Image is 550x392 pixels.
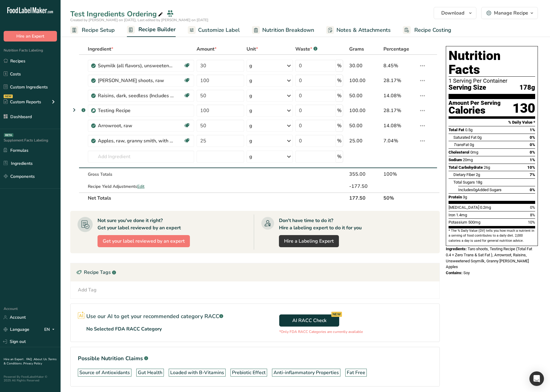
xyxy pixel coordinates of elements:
[465,128,472,132] span: 0.5g
[449,106,501,115] div: Calories
[273,369,339,376] div: Anti-inflammatory Properties
[477,135,482,140] span: 0g
[449,78,535,84] div: 1 Serving Per Container
[262,26,314,34] span: Nutrition Breakdown
[527,165,535,170] span: 10%
[249,137,252,145] div: g
[127,23,176,37] a: Recipe Builder
[349,45,364,53] span: Grams
[446,247,532,269] span: Taro shoots, Testing Recipe (Total Fat 0.4 + Zero Trans & Sat Fat ), Arrowroot, Raisins, Unsweete...
[383,122,416,129] div: 14.08%
[82,26,115,34] span: Recipe Setup
[247,45,258,53] span: Unit
[470,150,478,154] span: 0mg
[4,357,57,366] a: Terms & Conditions .
[103,238,185,245] span: Get your label reviewed by an expert
[473,188,477,192] span: 0g
[98,217,181,231] div: Not sure you've done it right? Get your label reviewed by an expert
[383,77,416,84] div: 28.17%
[414,26,451,34] span: Recipe Costing
[98,235,190,247] button: Get your label reviewed by an expert
[449,158,462,162] span: Sodium
[530,205,535,210] span: 0%
[349,171,381,178] div: 355.00
[449,213,455,217] span: Iron
[449,228,535,243] section: * The % Daily Value (DV) tells you how much a nutrient in a serving of food contributes to a dail...
[137,184,144,189] span: Edit
[484,165,490,170] span: 26g
[98,137,174,145] div: Apples, raw, granny smith, with skin (Includes foods for USDA's Food Distribution Program)
[198,26,240,34] span: Customize Label
[70,8,164,19] div: Test Ingredients Ordering
[249,77,252,84] div: g
[4,95,13,98] div: NEW
[456,213,467,217] span: 1.4mg
[349,122,381,129] div: 50.00
[530,135,535,140] span: 0%
[249,107,252,114] div: g
[4,133,13,137] div: BETA
[138,369,162,376] div: Gut Health
[530,188,535,192] span: 0%
[449,150,469,154] span: Cholesterol
[252,23,314,37] a: Nutrition Breakdown
[295,45,317,53] div: Waste
[70,23,115,37] a: Recipe Setup
[87,192,344,203] th: Net Totals
[34,357,48,361] a: About Us .
[138,25,176,34] span: Recipe Builder
[449,100,501,106] div: Amount Per Serving
[519,84,535,91] span: 178g
[71,263,439,281] div: Recipe Tags
[449,49,535,77] h1: Nutrition Facts
[88,151,194,163] input: Add Ingredient
[383,62,416,69] div: 8.45%
[480,205,491,210] span: 0.2mg
[494,9,528,17] div: Manage Recipe
[249,92,252,99] div: g
[481,7,538,19] button: Manage Recipe
[98,92,174,99] div: Raisins, dark, seedless (Includes foods for USDA's Food Distribution Program)
[349,62,381,69] div: 30.00
[292,317,326,324] span: AI RACC Check
[383,92,416,99] div: 14.08%
[88,45,113,53] span: Ingredient
[4,324,29,335] a: Language
[336,26,391,34] span: Notes & Attachments
[441,9,464,17] span: Download
[530,142,535,147] span: 0%
[449,165,483,170] span: Total Carbohydrate
[232,369,266,376] div: Prebiotic Effect
[98,62,174,69] div: Soymilk (all flavors), unsweetened, with added calcium, vitamins A and D
[26,357,34,361] a: FAQ .
[529,371,544,386] div: Open Intercom Messenger
[453,142,469,147] span: Fat
[449,220,467,224] span: Potassium
[453,172,475,177] span: Dietary Fiber
[476,172,480,177] span: 2g
[446,271,462,275] span: Contains:
[98,77,174,84] div: [PERSON_NAME] shoots, raw
[468,220,480,224] span: 500mg
[279,329,363,334] p: *Only FDA RACC Categories are currently available
[349,183,381,190] div: -177.50
[326,23,391,37] a: Notes & Attachments
[197,45,217,53] span: Amount
[91,108,96,113] img: Sub Recipe
[530,213,535,217] span: 8%
[88,183,194,190] div: Recipe Yield Adjustments
[453,180,475,184] span: Total Sugars
[86,325,162,333] p: No Selected FDA RACC Category
[476,180,482,184] span: 18g
[446,247,467,251] span: Ingredients:
[78,286,97,294] div: Add Tag
[170,369,224,376] div: Loaded with B-Vitamins
[23,361,42,366] a: Privacy Policy
[4,31,57,42] button: Hire an Expert
[79,369,130,376] div: Source of Antioxidants
[349,107,381,114] div: 100.00
[530,172,535,177] span: 7%
[86,312,223,321] p: Use our AI to get your recommended category RACC
[88,171,194,178] div: Gross Totals
[383,137,416,145] div: 7.04%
